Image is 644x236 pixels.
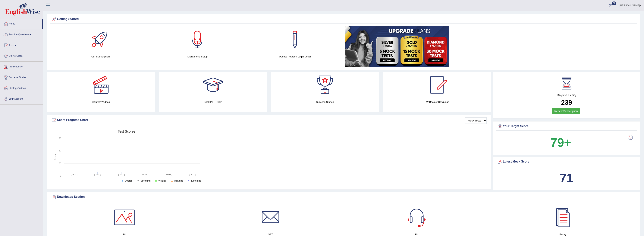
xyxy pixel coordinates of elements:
text: 30 [59,162,61,164]
a: Renew Subscription [552,108,580,114]
div: Your Target Score [497,124,636,129]
h4: Days to Expiry [497,94,636,97]
tspan: Reading [174,179,183,182]
h4: Strategy Videos [47,100,155,104]
text: 0 [60,175,61,177]
div: Getting Started [51,16,636,22]
div: Latest Mock Score [497,159,636,165]
tspan: [DATE] [142,173,148,176]
h4: Update Pearson Login Detail [248,55,342,59]
tspan: Speaking [140,179,150,182]
tspan: [DATE] [71,173,77,176]
a: Home [0,19,42,28]
h4: Microphone Setup [151,55,244,59]
div: Score Progress Chart [51,117,487,123]
b: 79+ [550,136,571,149]
a: Predictions [0,62,43,71]
b: 71 [560,171,573,185]
tspan: Score [54,154,57,160]
text: 60 [59,150,61,152]
h4: Book PTE Exam [159,100,267,104]
h4: Success Stories [271,100,379,104]
a: Online Class [0,51,43,60]
span: 61 [612,2,616,5]
a: Your Account [0,94,43,103]
tspan: Overall [125,179,133,182]
a: Tests [0,40,43,50]
h4: Your Subscription [53,55,147,59]
tspan: [DATE] [118,173,125,176]
tspan: Writing [158,179,166,182]
b: 239 [561,99,572,106]
tspan: Listening [191,179,201,182]
img: small5.jpg [345,26,449,67]
tspan: Test scores [118,130,135,133]
tspan: [DATE] [94,173,101,176]
a: Practice Questions [0,29,43,39]
tspan: [DATE] [166,173,172,176]
tspan: [DATE] [189,173,196,176]
h4: EW Booklet Download [383,100,491,104]
text: 90 [59,137,61,139]
a: Strategy Videos [0,83,43,92]
a: Success Stories [0,72,43,82]
div: Downloads Section [51,194,636,200]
